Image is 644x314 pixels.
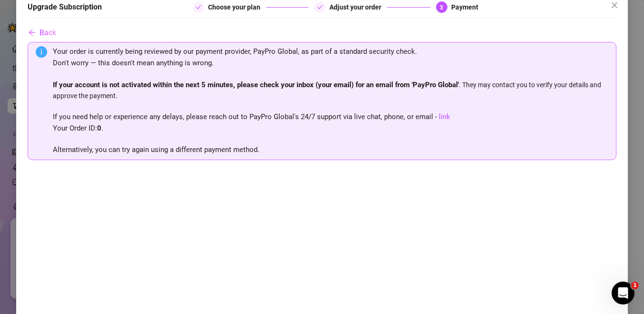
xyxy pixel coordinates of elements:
[53,124,101,132] span: Your Order ID:
[317,4,323,10] span: check
[28,1,102,13] h5: Upgrade Subscription
[439,112,450,121] a: link
[607,1,622,9] span: Close
[53,81,459,89] strong: If your account is not activated within the next 5 minutes, please check your inbox ( your email ...
[208,1,266,13] div: Choose your plan
[53,46,608,155] div: . They may contact you to verify your details and approve the payment.
[329,1,387,13] div: Adjust your order
[53,145,259,154] span: Alternatively, you can try again using a different payment method.
[28,23,57,42] button: Back
[451,1,478,13] div: Payment
[36,46,47,58] span: info-circle
[196,4,201,10] span: check
[53,59,214,67] span: Don't worry — this doesn't mean anything is wrong.
[28,29,36,36] span: arrow-left
[97,124,101,132] strong: 0
[612,282,634,304] iframe: Intercom live chat
[440,4,443,11] span: 3
[631,282,639,289] span: 1
[53,47,417,56] span: Your order is currently being reviewed by our payment provider, PayPro Global, as part of a stand...
[611,1,618,9] span: close
[40,28,56,37] span: Back
[53,112,450,132] span: If you need help or experience any delays, please reach out to PayPro Global's 24/7 support via l...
